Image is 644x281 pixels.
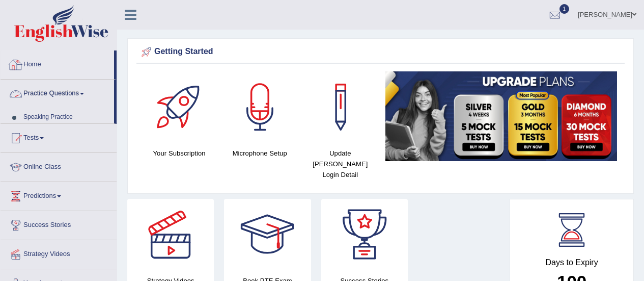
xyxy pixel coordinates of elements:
[385,71,617,161] img: small5.jpg
[19,108,114,126] a: Speaking Practice
[1,240,117,266] a: Strategy Videos
[521,258,622,267] h4: Days to Expiry
[559,4,570,14] span: 1
[305,148,375,180] h4: Update [PERSON_NAME] Login Detail
[1,182,117,208] a: Predictions
[144,148,214,159] h4: Your Subscription
[1,80,114,105] a: Practice Questions
[225,148,295,159] h4: Microphone Setup
[1,50,114,76] a: Home
[1,211,117,237] a: Success Stories
[139,44,622,60] div: Getting Started
[1,153,117,178] a: Online Class
[1,124,117,149] a: Tests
